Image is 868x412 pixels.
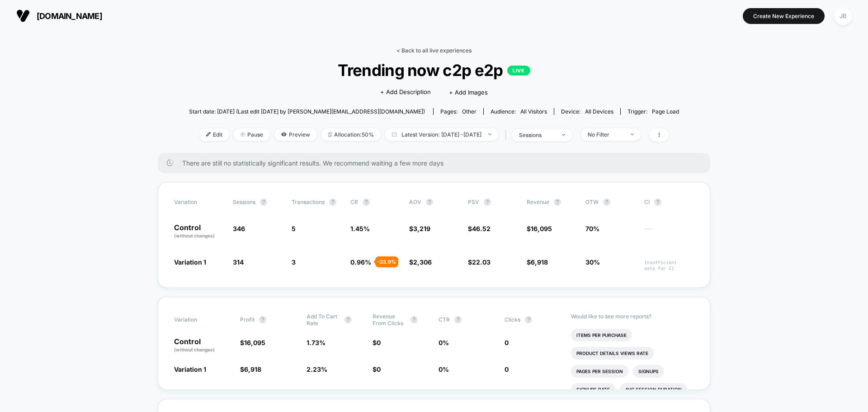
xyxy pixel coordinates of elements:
span: $ [409,258,432,266]
div: Audience: [491,108,547,115]
li: Signups [633,365,664,378]
p: Control [174,338,231,353]
div: JB [834,7,852,25]
span: Revenue [527,199,549,205]
img: edit [206,132,211,137]
span: 2,306 [413,258,432,266]
span: [DOMAIN_NAME] [37,11,102,21]
div: No Filter [588,131,624,138]
span: Add To Cart Rate [307,313,340,327]
span: other [462,108,476,115]
button: ? [344,316,352,323]
img: end [241,132,245,137]
span: Variation 1 [174,258,206,266]
span: $ [527,258,548,266]
img: end [562,134,565,136]
button: ? [363,199,370,206]
span: 0 % [439,365,449,373]
p: Would like to see more reports? [571,313,694,320]
span: All Visitors [520,108,547,115]
span: Page Load [652,108,679,115]
button: ? [454,316,462,323]
span: Preview [274,128,317,141]
li: Items Per Purchase [571,329,632,341]
span: $ [527,225,552,232]
span: CI [644,199,694,206]
button: ? [603,199,610,206]
div: sessions [519,132,555,138]
span: 16,095 [244,339,265,346]
span: $ [240,365,261,373]
span: $ [409,225,430,232]
div: Pages: [440,108,476,115]
button: ? [259,316,266,323]
li: Pages Per Session [571,365,628,378]
span: 0 [377,339,381,346]
span: 314 [233,258,244,266]
span: 30% [585,258,600,266]
span: $ [468,225,491,232]
a: < Back to all live experiences [396,47,472,54]
img: Visually logo [16,9,30,23]
span: Pause [234,128,270,141]
span: 0 [377,365,381,373]
span: OTW [585,199,635,206]
li: Signups Rate [571,383,615,396]
span: (without changes) [174,233,215,238]
span: CTR [439,316,450,323]
img: end [488,133,491,135]
span: CR [350,199,358,205]
li: Product Details Views Rate [571,347,654,360]
span: Revenue From Clicks [373,313,406,327]
span: Clicks [505,316,520,323]
span: Start date: [DATE] (Last edit [DATE] by [PERSON_NAME][EMAIL_ADDRESS][DOMAIN_NAME]) [189,108,425,115]
span: $ [468,258,491,266]
button: JB [831,7,854,25]
span: Sessions [233,199,255,205]
span: 70% [585,225,599,232]
button: ? [654,199,661,206]
span: $ [373,365,381,373]
img: calendar [392,132,397,137]
span: --- [644,226,694,239]
span: Device: [554,108,620,115]
button: Create New Experience [743,8,825,24]
p: LIVE [507,66,530,76]
span: Insufficient data for CI [644,260,694,271]
span: 16,095 [531,225,552,232]
span: 2.23 % [307,365,327,373]
div: - 33.9 % [375,256,398,267]
button: ? [260,199,267,206]
button: ? [554,199,561,206]
img: rebalance [328,132,332,137]
span: $ [240,339,265,346]
span: Profit [240,316,255,323]
span: | [503,128,512,142]
span: $ [373,339,381,346]
span: all devices [585,108,613,115]
span: 1.73 % [307,339,325,346]
span: 0 [505,339,509,346]
span: Variation [174,199,224,206]
span: AOV [409,199,421,205]
span: 3 [292,258,296,266]
button: ? [426,199,433,206]
span: 1.45 % [350,225,370,232]
button: ? [329,199,336,206]
span: + Add Description [380,88,431,97]
span: 0 [505,365,509,373]
img: end [631,133,634,135]
span: (without changes) [174,347,215,352]
span: 22.03 [472,258,491,266]
span: Variation 1 [174,365,206,373]
span: 6,918 [244,365,261,373]
button: ? [525,316,532,323]
span: + Add Images [449,89,488,96]
span: Latest Version: [DATE] - [DATE] [385,128,498,141]
span: PSV [468,199,479,205]
span: Allocation: 50% [321,128,381,141]
span: Edit [199,128,229,141]
span: 0.96 % [350,258,371,266]
div: Trigger: [627,108,679,115]
button: ? [484,199,491,206]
